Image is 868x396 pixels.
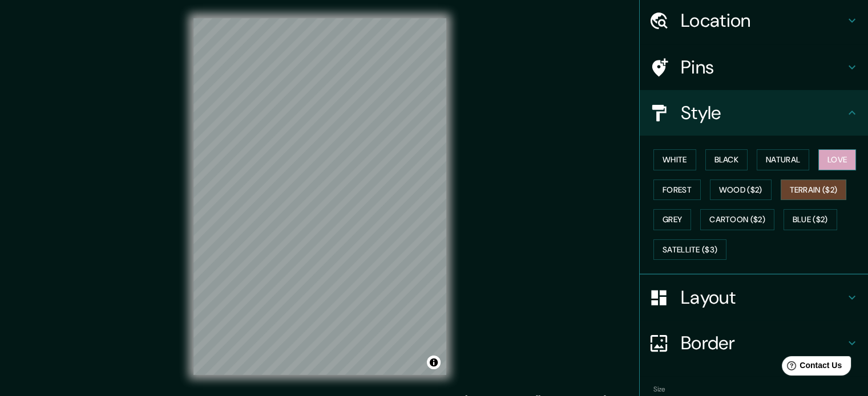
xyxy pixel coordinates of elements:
button: Blue ($2) [784,209,837,230]
button: Cartoon ($2) [700,209,774,230]
h4: Border [681,332,845,354]
div: Layout [640,275,868,320]
h4: Location [681,9,845,32]
label: Size [653,385,665,394]
button: Natural [757,149,809,170]
canvas: Map [193,18,446,375]
div: Style [640,90,868,136]
h4: Layout [681,286,845,309]
h4: Style [681,101,845,124]
button: Wood ($2) [710,179,772,201]
button: Love [818,149,856,170]
button: Toggle attribution [427,356,441,369]
h4: Pins [681,56,845,79]
button: White [653,149,696,170]
iframe: Help widget launcher [766,352,855,383]
button: Satellite ($3) [653,239,726,260]
div: Pins [640,44,868,90]
button: Forest [653,179,701,201]
div: Border [640,320,868,366]
button: Terrain ($2) [781,179,847,201]
button: Black [705,149,748,170]
button: Grey [653,209,691,230]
